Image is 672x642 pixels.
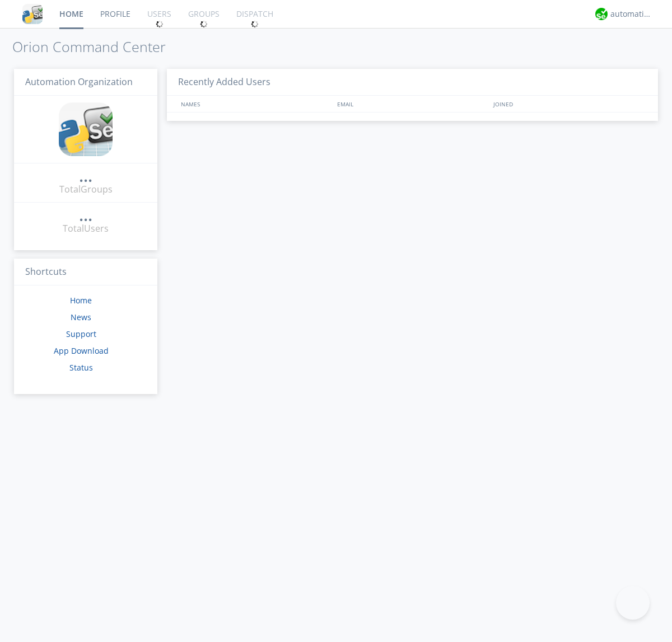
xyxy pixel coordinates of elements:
[25,76,133,88] span: Automation Organization
[70,295,92,306] a: Home
[79,170,92,183] a: ...
[79,170,92,181] div: ...
[595,8,608,20] img: d2d01cd9b4174d08988066c6d424eccd
[79,209,92,221] div: ...
[610,8,652,20] div: automation+atlas
[59,183,113,196] div: Total Groups
[251,20,259,28] img: spin.svg
[69,362,93,373] a: Status
[616,586,650,620] iframe: Toggle Customer Support
[22,4,43,24] img: cddb5a64eb264b2086981ab96f4c1ba7
[156,20,164,28] img: spin.svg
[63,222,109,235] div: Total Users
[178,96,332,112] div: NAMES
[66,329,96,339] a: Support
[491,96,647,112] div: JOINED
[14,259,157,286] h3: Shortcuts
[167,69,658,96] h3: Recently Added Users
[200,20,208,28] img: spin.svg
[79,209,92,222] a: ...
[71,312,91,322] a: News
[54,345,109,356] a: App Download
[59,102,113,156] img: cddb5a64eb264b2086981ab96f4c1ba7
[334,96,491,112] div: EMAIL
